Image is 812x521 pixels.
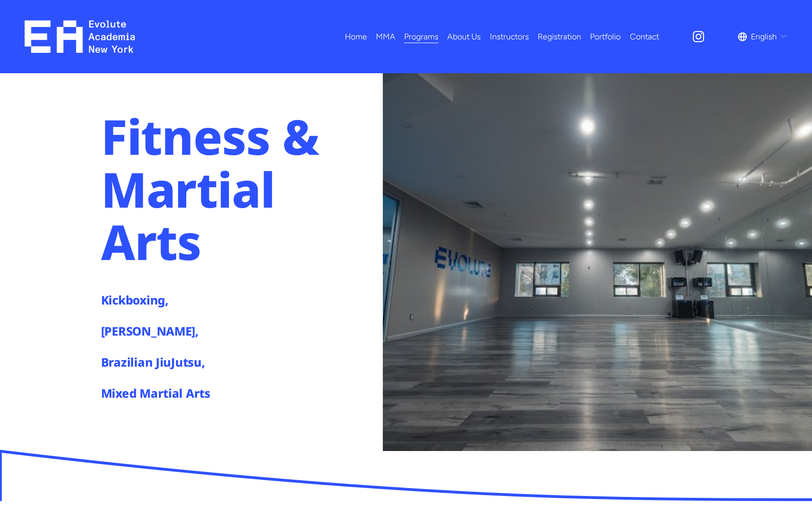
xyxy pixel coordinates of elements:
span: Programs [404,29,438,44]
a: folder dropdown [376,28,395,44]
a: Instructors [490,28,529,44]
a: Contact [630,28,659,44]
a: Instagram [691,30,705,44]
a: folder dropdown [404,28,438,44]
span: MMA [376,29,395,44]
h4: Mixed Martial Arts [101,385,250,401]
h4: Brazilian JiuJutsu, [101,354,250,370]
span: English [751,29,777,44]
img: EA [25,20,135,53]
h4: Kickboxing, [101,292,250,308]
a: Portfolio [590,28,621,44]
div: language picker [738,28,788,44]
h1: Fitness & Martial Arts [101,110,378,268]
h4: [PERSON_NAME], [101,323,250,339]
a: Home [345,28,367,44]
a: About Us [447,28,481,44]
a: Registration [538,28,581,44]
